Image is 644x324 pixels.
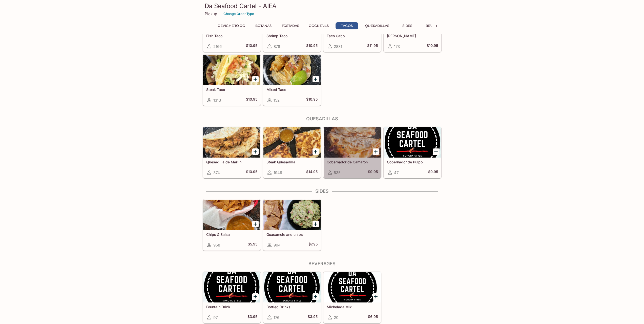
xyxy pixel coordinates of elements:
[263,272,321,302] div: Bottled Drinks
[324,127,381,158] div: Gobernador de Camaron
[387,34,438,38] h5: [PERSON_NAME]
[205,2,440,10] h3: Da Seafood Cartel - AIEA
[327,305,378,309] h5: Michelada Mix
[279,22,302,29] button: Tostadas
[313,293,319,300] button: Add Bottled Drinks
[246,169,257,176] h5: $10.95
[327,34,378,38] h5: Taco Cabo
[246,97,257,103] h5: $10.95
[206,34,257,38] h5: Fish Taco
[252,221,259,227] button: Add Chips & Salsa
[203,127,260,158] div: Quesadilla de Marlin
[274,243,281,247] span: 994
[362,22,392,29] button: Quesadillas
[423,22,449,29] button: Beverages
[215,22,248,29] button: Ceviche To Go
[252,148,259,155] button: Add Quesadilla de Marlin
[203,188,442,194] h4: Sides
[206,305,257,309] h5: Fountain Drink
[323,272,381,323] a: Michelada Mix20$6.95
[394,170,399,175] span: 47
[334,170,341,175] span: 535
[213,170,220,175] span: 374
[274,98,280,103] span: 152
[213,98,221,103] span: 1313
[252,22,275,29] button: Botanas
[203,272,260,302] div: Fountain Drink
[373,293,379,300] button: Add Michelada Mix
[313,221,319,227] button: Add Guacamole and chips
[323,127,381,178] a: Gobernador de Camaron535$9.95
[306,97,318,103] h5: $10.95
[206,160,257,164] h5: Quesadilla de Marlin
[313,76,319,82] button: Add Mixed Taco
[203,55,260,85] div: Steak Taco
[203,54,261,106] a: Steak Taco1313$10.95
[246,43,257,49] h5: $10.95
[263,54,321,106] a: Mixed Taco152$10.95
[373,148,379,155] button: Add Gobernador de Camaron
[252,293,259,300] button: Add Fountain Drink
[203,199,261,251] a: Chips & Salsa958$5.95
[336,22,358,29] button: Tacos
[266,87,318,92] h5: Mixed Taco
[266,305,318,309] h5: Bottled Drinks
[248,242,257,248] h5: $5.95
[433,148,439,155] button: Add Gobernador de Pulpo
[252,76,259,82] button: Add Steak Taco
[308,314,318,320] h5: $3.95
[368,314,378,320] h5: $6.95
[203,272,261,323] a: Fountain Drink97$3.95
[263,127,321,158] div: Steak Quesadilla
[384,127,441,158] div: Gobernador de Pulpo
[394,44,400,49] span: 173
[427,43,438,49] h5: $10.95
[327,160,378,164] h5: Gobernador de Camaron
[306,169,318,176] h5: $14.95
[384,127,441,178] a: Gobernador de Pulpo47$9.95
[203,116,442,122] h4: Quesadillas
[263,199,321,251] a: Guacamole and chips994$7.95
[334,44,342,49] span: 2831
[368,169,378,176] h5: $9.95
[213,243,220,247] span: 958
[206,232,257,237] h5: Chips & Salsa
[203,200,260,230] div: Chips & Salsa
[203,127,261,178] a: Quesadilla de Marlin374$10.95
[306,43,318,49] h5: $10.95
[428,169,438,176] h5: $9.95
[308,242,318,248] h5: $7.95
[263,55,321,85] div: Mixed Taco
[387,160,438,164] h5: Gobernador de Pulpo
[396,22,419,29] button: Sides
[263,200,321,230] div: Guacamole and chips
[266,160,318,164] h5: Steak Quesadilla
[263,127,321,178] a: Steak Quesadilla1949$14.95
[274,44,280,49] span: 878
[313,148,319,155] button: Add Steak Quesadilla
[306,22,331,29] button: Cocktails
[206,87,257,92] h5: Steak Taco
[263,272,321,323] a: Bottled Drinks176$3.95
[205,11,217,16] p: Pickup
[367,43,378,49] h5: $11.95
[247,314,257,320] h5: $3.95
[213,315,218,320] span: 97
[324,272,381,302] div: Michelada Mix
[334,315,338,320] span: 20
[221,10,256,18] button: Change Order Type
[274,315,279,320] span: 176
[203,261,442,266] h4: Beverages
[266,34,318,38] h5: Shrimp Taco
[266,232,318,237] h5: Guacamole and chips
[274,170,282,175] span: 1949
[213,44,222,49] span: 2166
